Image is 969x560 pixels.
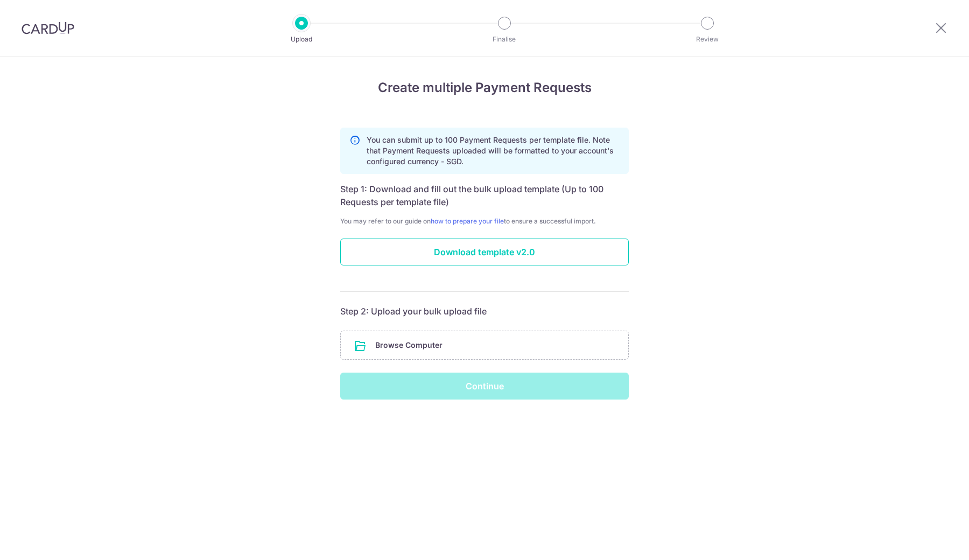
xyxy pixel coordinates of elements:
div: Browse Computer [340,331,629,360]
p: Review [668,34,747,45]
h4: Create multiple Payment Requests [340,78,629,97]
p: You can submit up to 100 Payment Requests per template file. Note that Payment Requests uploaded ... [367,135,620,167]
h6: Step 1: Download and fill out the bulk upload template (Up to 100 Requests per template file) [340,183,629,208]
a: how to prepare your file [431,217,504,225]
p: Finalise [465,34,544,45]
h6: Step 2: Upload your bulk upload file [340,305,629,318]
input: Download template v2.0 [340,239,629,265]
p: Upload [262,34,341,45]
img: CardUp [22,22,74,34]
p: You may refer to our guide on to ensure a successful import. [340,217,629,226]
